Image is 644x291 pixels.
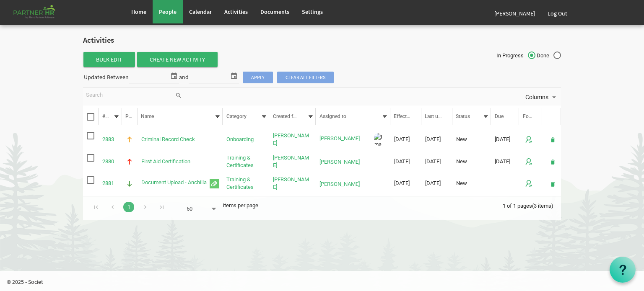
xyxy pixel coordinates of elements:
a: Onboarding [226,136,254,142]
span: In Progress [496,52,535,59]
th: Select Rows for Bulk Edit [83,108,99,125]
div: Go to first page [91,201,102,212]
td: 6/2/2025 column header Last updated [421,174,452,193]
span: Documents [260,8,289,15]
td: Anchilla Bains is template cell column header Assigned to [316,152,390,171]
a: Criminal Record Check [141,136,195,142]
span: Calendar [189,8,212,15]
td: column header Due [491,174,519,193]
a: Goto Page 1 [123,202,134,212]
span: P [125,113,132,119]
td: New column header Status [452,130,491,149]
a: 2880 [102,158,114,165]
div: Search [84,88,184,106]
span: Columns [525,92,549,103]
td: 7/24/2025 column header Effective [390,130,421,149]
td: is Command column column header [542,174,561,193]
td: checkbox [83,174,99,193]
a: [PERSON_NAME] [319,181,360,187]
img: Image [373,132,385,147]
span: Home [131,8,146,15]
td: 7/24/2025 column header Last updated [421,130,452,149]
span: Assigned to [319,113,346,119]
span: select [229,70,239,81]
td: is template cell column header Follow [519,174,543,193]
img: Start Following [525,136,532,143]
img: High Priority [126,158,133,165]
p: © 2025 - Societ [7,278,644,286]
span: Effective [394,113,413,119]
a: First Aid Certification [141,158,190,165]
span: Follow [523,113,538,119]
span: Status [456,113,470,119]
span: Items per page [223,202,258,209]
span: Clear all filters [277,72,334,83]
span: People [159,8,177,15]
td: First Aid Certification is template cell column header Name [138,152,223,171]
td: Anchilla Bains is template cell column header Created for [269,174,316,193]
span: Settings [302,8,323,15]
span: # [102,113,109,119]
h2: Activities [83,36,561,45]
span: Apply [243,72,273,83]
div: Go to next page [140,201,151,212]
span: Last updated [425,113,454,119]
a: [PERSON_NAME] [488,2,541,25]
td: checkbox [83,130,99,149]
td: 1/16/2027 column header Due [491,152,519,171]
a: [PERSON_NAME] [273,132,309,146]
span: search [175,91,182,100]
a: Training & Certificates [226,155,254,168]
a: [PERSON_NAME] [273,176,309,190]
a: Training & Certificates [226,176,254,190]
img: Start Following [525,180,532,187]
td: Anchilla Bains is template cell column header Assigned to [316,174,390,193]
td: Onboarding is template cell column header Category [223,130,269,149]
span: Category [226,113,247,119]
td: Document Upload - Anchilla is template cell column header Name [138,174,223,193]
img: Low Priority [126,180,133,188]
td: New column header Status [452,174,491,193]
span: Activities [224,8,248,15]
td: checkbox [83,152,99,171]
td: 1/16/2024 column header Effective [390,152,421,171]
a: Document Upload - Anchilla [141,179,207,185]
td: 2881 is template cell column header # [99,174,122,193]
td: Anchilla Bains is template cell column header Created for [269,152,316,171]
td: is template cell column header Follow [519,152,543,171]
span: Done [537,52,561,59]
button: Columns [524,92,560,103]
span: select [169,70,179,81]
td: 2880 is template cell column header # [99,152,122,171]
td: is template cell column header P [122,130,138,149]
span: Due [495,113,504,119]
button: deleteAction [546,156,559,167]
td: Training & Certificates is template cell column header Category [223,152,269,171]
div: Go to previous page [107,201,118,212]
span: (3 items) [532,203,553,209]
div: Updated Between and [83,70,334,85]
td: is template cell column header P [122,174,138,193]
a: 2881 [102,180,114,186]
td: 6/2/2025 column header Last updated [421,152,452,171]
span: Bulk Edit [83,52,135,67]
img: Medium Priority [126,136,133,143]
a: 2883 [102,136,114,142]
td: Mira Elchidiak is template cell column header Created for [269,130,316,149]
td: is Command column column header [542,152,561,171]
td: 6/2/2025 column header Effective [390,174,421,193]
td: New column header Status [452,152,491,171]
input: Search [86,89,175,102]
button: deleteAction [546,134,559,145]
div: Columns [524,88,560,106]
td: is template cell column header P [122,152,138,171]
a: [PERSON_NAME] [273,155,309,168]
td: Training & Certificates is template cell column header Category [223,174,269,193]
a: [PERSON_NAME] [319,159,360,165]
span: 1 of 1 pages [503,203,532,209]
td: 9/7/2025 column header Due [491,130,519,149]
span: Created for [273,113,298,119]
td: is Command column column header [542,130,561,149]
span: Name [141,113,154,119]
a: Create New Activity [137,52,218,67]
